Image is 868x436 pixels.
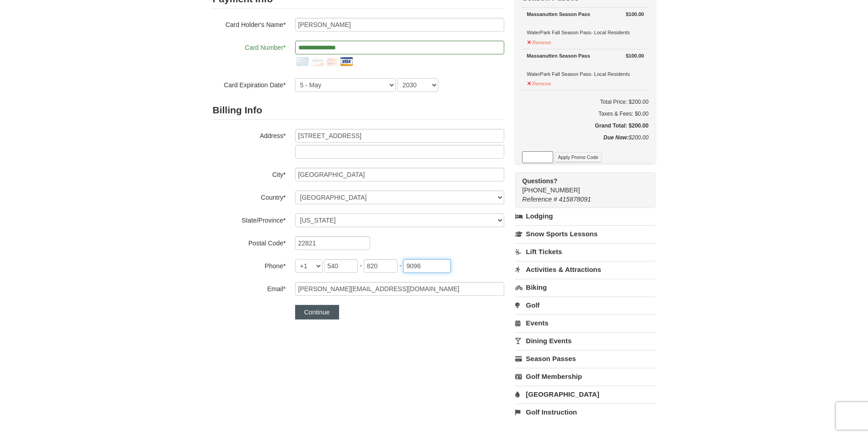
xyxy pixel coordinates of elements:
[527,36,551,47] button: Remove
[522,121,648,130] h5: Grand Total: $200.00
[295,168,504,181] input: City
[213,129,286,140] label: Address*
[515,368,655,385] a: Golf Membership
[515,225,655,242] a: Snow Sports Lessons
[527,10,644,19] div: Massanutten Season Pass
[213,168,286,179] label: City*
[527,51,644,60] div: Massanutten Season Pass
[515,314,655,331] a: Events
[522,133,648,151] div: $200.00
[339,54,354,69] img: visa.png
[364,259,398,273] input: xxx
[213,236,286,248] label: Postal Code*
[399,262,402,269] span: -
[604,134,629,141] strong: Due Now:
[626,51,644,60] strong: $100.00
[310,54,324,69] img: discover.png
[522,177,557,185] strong: Questions?
[213,259,286,271] label: Phone*
[213,282,286,293] label: Email*
[515,350,655,367] a: Season Passes
[295,129,504,143] input: Billing Info
[324,54,339,69] img: mastercard.png
[360,262,362,269] span: -
[213,191,286,202] label: Country*
[515,404,655,420] a: Golf Instruction
[295,305,339,319] button: Continue
[213,78,286,90] label: Card Expiration Date*
[527,51,644,79] div: WaterPark Fall Season Pass- Local Residents
[515,297,655,314] a: Golf
[324,259,358,273] input: xxx
[213,213,286,225] label: State/Province*
[515,208,655,224] a: Lodging
[295,18,504,32] input: Card Holder Name
[515,261,655,278] a: Activities & Attractions
[515,332,655,349] a: Dining Events
[403,259,451,273] input: xxxx
[515,279,655,296] a: Biking
[515,243,655,260] a: Lift Tickets
[213,101,504,120] h2: Billing Info
[295,282,504,296] input: Email
[522,97,648,106] h6: Total Price: $200.00
[515,386,655,403] a: [GEOGRAPHIC_DATA]
[295,236,370,250] input: Postal Code
[527,77,551,88] button: Remove
[295,54,310,69] img: amex.png
[555,152,601,162] button: Apply Promo Code
[213,18,286,29] label: Card Holder's Name*
[559,196,591,203] span: 415878091
[522,196,557,203] span: Reference #
[527,10,644,37] div: WaterPark Fall Season Pass- Local Residents
[626,10,644,19] strong: $100.00
[522,176,639,194] span: [PHONE_NUMBER]
[213,41,286,52] label: Card Number*
[522,109,648,118] div: Taxes & Fees: $0.00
